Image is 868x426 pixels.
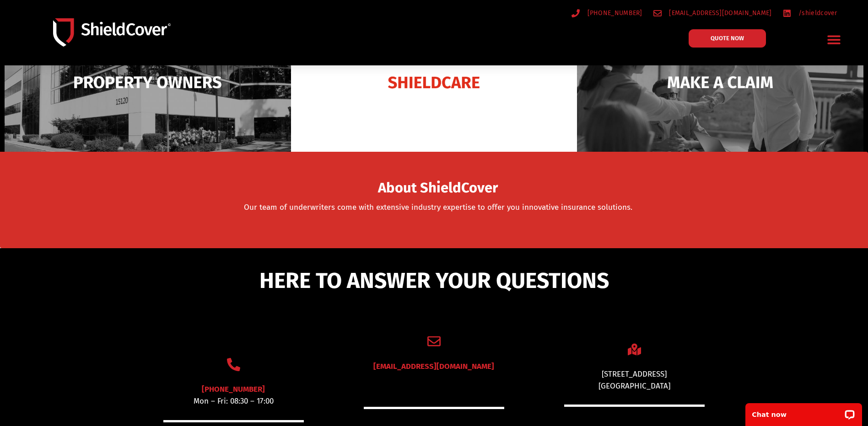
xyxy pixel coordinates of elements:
a: Our team of underwriters come with extensive industry expertise to offer you innovative insurance... [244,202,632,212]
a: /shieldcover [783,7,837,19]
a: [EMAIL_ADDRESS][DOMAIN_NAME] [653,7,772,19]
div: Menu Toggle [823,29,845,50]
a: [PHONE_NUMBER] [202,384,265,394]
img: Shield-Cover-Underwriting-Australia-logo-full [53,18,171,47]
h5: HERE TO ANSWER YOUR QUESTIONS [130,270,738,292]
a: QUOTE NOW [689,29,766,48]
span: [EMAIL_ADDRESS][DOMAIN_NAME] [667,7,771,19]
iframe: LiveChat chat widget [739,397,868,426]
p: Mon – Fri: 08:30 – 17:00 [163,395,304,407]
a: [EMAIL_ADDRESS][DOMAIN_NAME] [373,362,494,371]
span: About ShieldCover [378,182,498,194]
div: [STREET_ADDRESS] [GEOGRAPHIC_DATA] [564,368,705,392]
span: QUOTE NOW [711,35,744,41]
a: [PHONE_NUMBER] [571,7,642,19]
span: [PHONE_NUMBER] [585,7,642,19]
span: /shieldcover [796,7,837,19]
a: About ShieldCover [378,185,498,194]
